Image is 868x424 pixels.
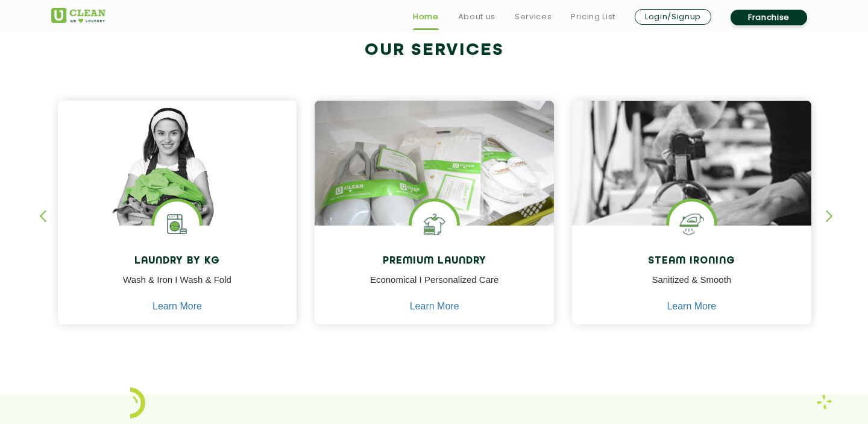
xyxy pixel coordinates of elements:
[67,273,288,300] p: Wash & Iron I Wash & Fold
[571,10,615,24] a: Pricing List
[817,394,832,410] img: Laundry wash and iron
[324,273,545,300] p: Economical I Personalized Care
[58,101,297,260] img: a girl with laundry basket
[67,256,288,267] h4: Laundry by Kg
[410,301,459,312] a: Learn More
[413,10,439,24] a: Home
[154,201,200,247] img: laundry washing machine
[572,101,811,293] img: clothes ironed
[153,301,202,312] a: Learn More
[324,256,545,267] h4: Premium Laundry
[130,387,145,419] img: icon_2.png
[731,10,807,25] a: Franchise
[667,301,716,312] a: Learn More
[51,40,817,60] h2: Our Services
[581,256,802,267] h4: Steam Ironing
[635,9,711,25] a: Login/Signup
[51,8,105,23] img: UClean Laundry and Dry Cleaning
[515,10,552,24] a: Services
[412,201,457,247] img: Shoes Cleaning
[581,273,802,300] p: Sanitized & Smooth
[669,201,714,247] img: steam iron
[315,101,554,260] img: laundry done shoes and clothes
[458,10,495,24] a: About us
